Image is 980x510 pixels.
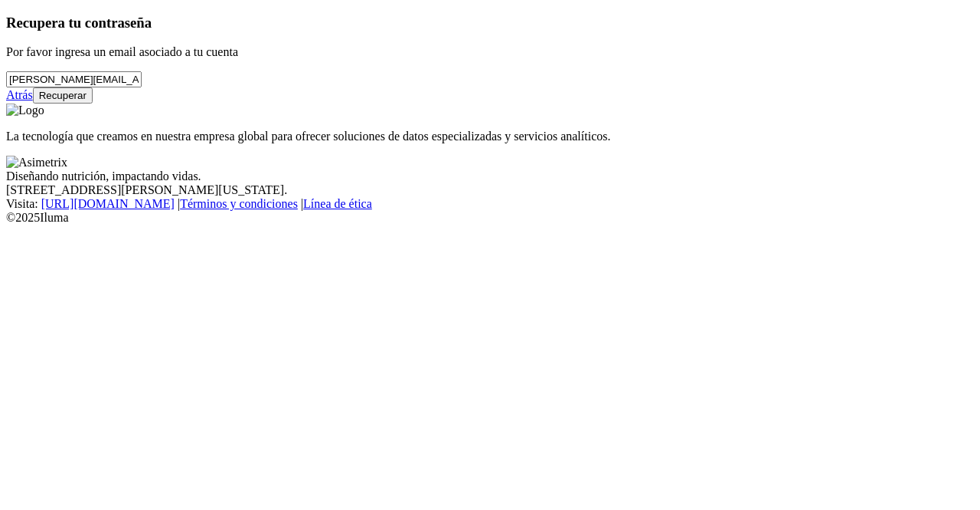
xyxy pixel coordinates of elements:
[303,197,372,210] a: Línea de ética
[6,169,974,183] div: Diseñando nutrición, impactando vidas.
[6,197,974,211] div: Visita : | |
[180,197,298,210] a: Términos y condiciones
[6,45,974,59] p: Por favor ingresa un email asociado a tu cuenta
[6,71,142,87] input: Tu correo
[6,104,44,117] img: Logo
[6,15,974,31] h3: Recupera tu contraseña
[6,130,974,143] p: La tecnología que creamos en nuestra empresa global para ofrecer soluciones de datos especializad...
[6,211,974,225] div: © 2025 Iluma
[6,156,67,169] img: Asimetrix
[6,183,974,197] div: [STREET_ADDRESS][PERSON_NAME][US_STATE].
[6,88,33,101] a: Atrás
[41,197,175,210] a: [URL][DOMAIN_NAME]
[33,87,93,104] button: Recuperar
